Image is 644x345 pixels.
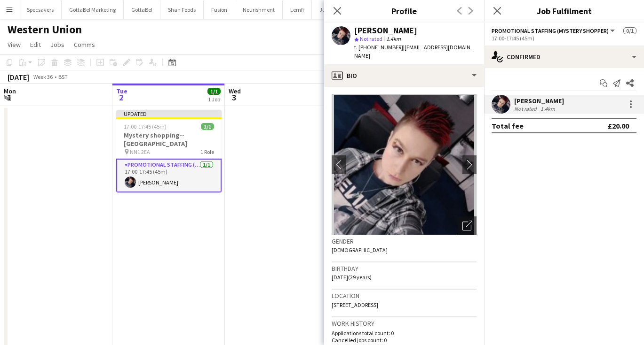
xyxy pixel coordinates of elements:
[484,46,644,68] div: Confirmed
[62,0,124,19] button: GottaBe! Marketing
[514,105,539,112] div: Not rated
[484,5,644,17] h3: Job Fulfilment
[332,337,477,344] p: Cancelled jobs count: 0
[19,0,62,19] button: Specsavers
[354,44,473,59] span: | [EMAIL_ADDRESS][DOMAIN_NAME]
[384,35,403,42] span: 1.4km
[458,216,477,235] div: Open photos pop-in
[332,301,378,308] span: [STREET_ADDRESS]
[324,64,484,87] div: Bio
[492,27,609,34] span: Promotional Staffing (Mystery Shopper)
[332,246,388,253] span: [DEMOGRAPHIC_DATA]
[47,38,68,51] a: Jobs
[492,121,524,130] div: Total fee
[31,73,55,80] span: Week 36
[207,88,221,95] span: 1/1
[360,35,382,42] span: Not rated
[227,92,241,103] span: 3
[124,0,160,19] button: GottaBe!
[332,319,477,328] h3: Work history
[332,94,477,235] img: Crew avatar or photo
[30,40,41,49] span: Edit
[229,87,241,95] span: Wed
[8,23,82,37] h1: Western Union
[130,148,150,155] span: NN1 2EA
[283,0,312,19] button: Lemfi
[492,35,636,42] div: 17:00-17:45 (45m)
[332,237,477,245] h3: Gender
[4,38,24,51] a: View
[354,26,417,35] div: [PERSON_NAME]
[2,92,16,103] span: 1
[4,87,16,95] span: Mon
[514,97,564,105] div: [PERSON_NAME]
[26,38,45,51] a: Edit
[332,274,372,281] span: [DATE] (29 years)
[354,44,403,51] span: t. [PHONE_NUMBER]
[332,264,477,273] h3: Birthday
[74,40,95,49] span: Comms
[324,5,484,17] h3: Profile
[116,110,222,117] div: Updated
[200,148,214,155] span: 1 Role
[160,0,204,19] button: Shan Foods
[492,27,616,34] button: Promotional Staffing (Mystery Shopper)
[8,72,29,82] div: [DATE]
[332,330,477,337] p: Applications total count: 0
[608,121,629,130] div: £20.00
[332,291,477,300] h3: Location
[116,110,222,192] app-job-card: Updated17:00-17:45 (45m)1/1Mystery shopping--[GEOGRAPHIC_DATA] NN1 2EA1 RolePromotional Staffing ...
[201,123,214,130] span: 1/1
[623,27,636,34] span: 0/1
[312,0,344,19] button: Jumbo
[50,40,64,49] span: Jobs
[204,0,235,19] button: Fusion
[235,0,283,19] button: Nourishment
[124,123,167,130] span: 17:00-17:45 (45m)
[116,159,222,192] app-card-role: Promotional Staffing (Mystery Shopper)1/117:00-17:45 (45m)[PERSON_NAME]
[539,105,557,112] div: 1.4km
[115,92,127,103] span: 2
[70,38,99,51] a: Comms
[8,40,21,49] span: View
[58,73,68,80] div: BST
[116,131,222,148] h3: Mystery shopping--[GEOGRAPHIC_DATA]
[116,87,127,95] span: Tue
[208,96,220,103] div: 1 Job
